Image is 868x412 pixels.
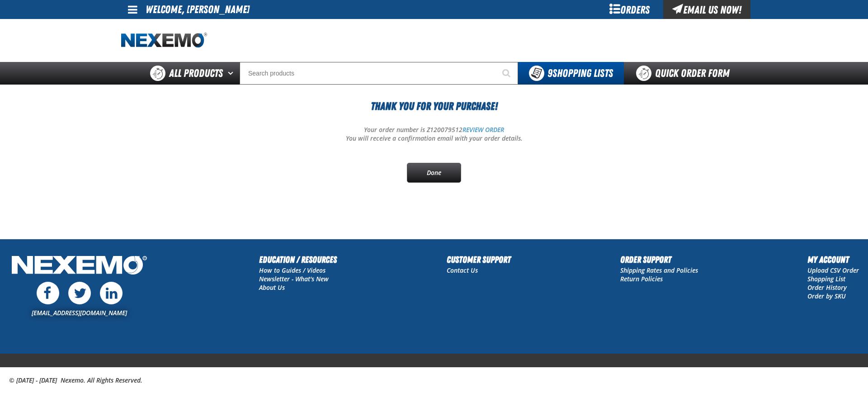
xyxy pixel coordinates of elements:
h2: Education / Resources [259,253,337,266]
a: Shopping List [807,275,845,283]
a: Done [407,163,461,183]
a: Newsletter - What's New [259,275,329,283]
h2: Customer Support [447,253,511,266]
button: You have 9 Shopping Lists. Open to view details [518,62,624,85]
strong: 9 [547,67,552,80]
input: Search [240,62,518,85]
a: Shipping Rates and Policies [620,266,698,275]
a: Home [121,33,207,48]
button: Open All Products pages [225,62,240,85]
img: Nexemo Logo [9,253,150,279]
a: About Us [259,283,285,292]
a: Order History [807,283,847,292]
a: Contact Us [447,266,478,275]
a: Quick Order Form [624,62,746,85]
span: Shopping Lists [547,67,613,80]
button: Start Searching [495,62,518,85]
a: Order by SKU [807,292,846,300]
span: All Products [169,65,223,81]
a: Return Policies [620,275,663,283]
p: Your order number is Z120079512 [121,126,747,134]
h2: Order Support [620,253,698,266]
img: Nexemo logo [121,33,207,48]
a: How to Guides / Videos [259,266,325,275]
h1: Thank You For Your Purchase! [121,98,747,114]
p: You will receive a confirmation email with your order details. [121,134,747,143]
h2: My Account [807,253,859,266]
a: Upload CSV Order [807,266,859,275]
a: [EMAIL_ADDRESS][DOMAIN_NAME] [32,308,127,317]
a: REVIEW ORDER [462,125,504,134]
